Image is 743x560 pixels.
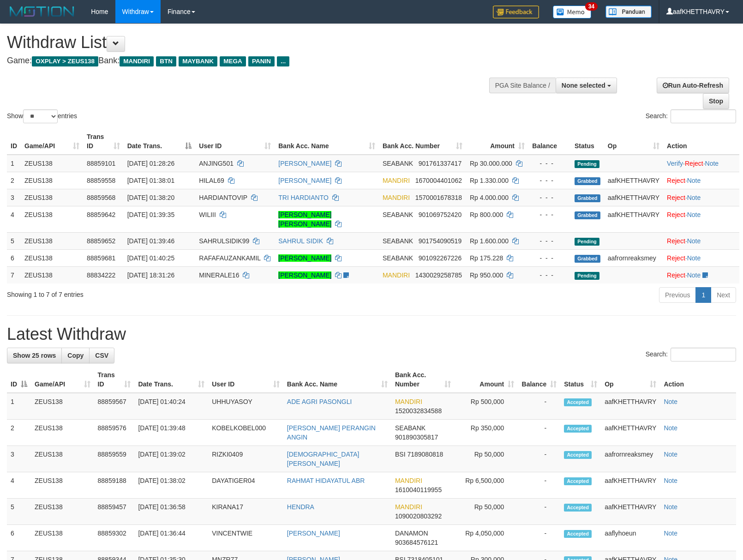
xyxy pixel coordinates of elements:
[94,393,135,420] td: 88859567
[23,109,58,123] select: Showentries
[667,160,683,167] a: Verify
[89,348,114,363] a: CSV
[532,253,567,263] div: - - -
[564,530,592,538] span: Accepted
[383,177,410,184] span: MANDIRI
[278,177,331,184] a: [PERSON_NAME]
[604,172,663,189] td: aafKHETTHAVRY
[663,232,739,249] td: ·
[21,266,83,283] td: ZEUS138
[391,367,455,393] th: Bank Acc. Number: activate to sort column ascending
[455,472,518,499] td: Rp 6,500,000
[470,194,509,201] span: Rp 4.000.000
[687,194,701,201] a: Note
[383,237,413,245] span: SEABANK
[671,348,736,361] input: Search:
[664,398,677,405] a: Note
[7,33,486,52] h1: Withdraw List
[134,499,208,525] td: [DATE] 01:36:58
[87,271,115,279] span: 88834222
[556,78,617,93] button: None selected
[532,193,567,202] div: - - -
[470,177,509,184] span: Rp 1.330.000
[564,425,592,433] span: Accepted
[395,451,406,458] span: BSI
[395,398,422,405] span: MANDIRI
[601,472,660,499] td: aafKHETTHAVRY
[604,189,663,206] td: aafKHETTHAVRY
[667,211,685,218] a: Reject
[21,249,83,266] td: ZEUS138
[127,177,174,184] span: [DATE] 01:38:01
[470,254,503,262] span: Rp 175.228
[407,451,443,458] span: Copy 7189080818 to clipboard
[87,254,115,262] span: 88859681
[605,6,652,18] img: panduan.png
[7,367,31,393] th: ID: activate to sort column descending
[127,271,174,279] span: [DATE] 18:31:26
[208,472,283,499] td: DAYATIGER04
[199,194,247,201] span: HARDIANTOVIP
[127,211,174,218] span: [DATE] 01:39:35
[134,446,208,472] td: [DATE] 01:39:02
[660,367,736,393] th: Action
[664,503,677,511] a: Note
[278,271,331,279] a: [PERSON_NAME]
[415,177,462,184] span: Copy 1670004401062 to clipboard
[575,238,599,246] span: Pending
[383,254,413,262] span: SEABANK
[703,93,729,109] a: Stop
[7,232,21,249] td: 5
[663,206,739,232] td: ·
[21,128,83,155] th: Game/API: activate to sort column ascending
[646,109,736,123] label: Search:
[287,530,340,537] a: [PERSON_NAME]
[283,367,391,393] th: Bank Acc. Name: activate to sort column ascending
[32,56,98,66] span: OXPLAY > ZEUS138
[7,525,31,551] td: 6
[31,525,94,551] td: ZEUS138
[518,446,560,472] td: -
[489,78,556,93] div: PGA Site Balance /
[419,211,461,218] span: Copy 901069752420 to clipboard
[87,160,115,167] span: 88859101
[127,237,174,245] span: [DATE] 01:39:46
[395,530,428,537] span: DANAMON
[7,499,31,525] td: 5
[564,398,592,406] span: Accepted
[383,194,410,201] span: MANDIRI
[604,128,663,155] th: Op: activate to sort column ascending
[208,367,283,393] th: User ID: activate to sort column ascending
[695,287,711,303] a: 1
[134,367,208,393] th: Date Trans.: activate to sort column ascending
[7,472,31,499] td: 4
[94,499,135,525] td: 88859457
[564,504,592,512] span: Accepted
[564,477,592,485] span: Accepted
[21,172,83,189] td: ZEUS138
[395,477,422,484] span: MANDIRI
[518,420,560,446] td: -
[199,237,249,245] span: SAHRULSIDIK99
[287,451,360,467] a: [DEMOGRAPHIC_DATA][PERSON_NAME]
[87,194,115,201] span: 88859568
[87,211,115,218] span: 88859642
[7,5,77,18] img: MOTION_logo.png
[383,160,413,167] span: SEABANK
[455,446,518,472] td: Rp 50,000
[395,539,438,546] span: Copy 903684576121 to clipboard
[7,286,303,299] div: Showing 1 to 7 of 7 entries
[646,348,736,361] label: Search:
[278,160,331,167] a: [PERSON_NAME]
[134,525,208,551] td: [DATE] 01:36:44
[395,424,425,432] span: SEABANK
[21,206,83,232] td: ZEUS138
[553,6,592,18] img: Button%20Memo.svg
[208,446,283,472] td: RIZKI0409
[87,237,115,245] span: 88859652
[455,367,518,393] th: Amount: activate to sort column ascending
[94,367,135,393] th: Trans ID: activate to sort column ascending
[470,160,512,167] span: Rp 30.000.000
[601,446,660,472] td: aafrornreaksmey
[61,348,90,363] a: Copy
